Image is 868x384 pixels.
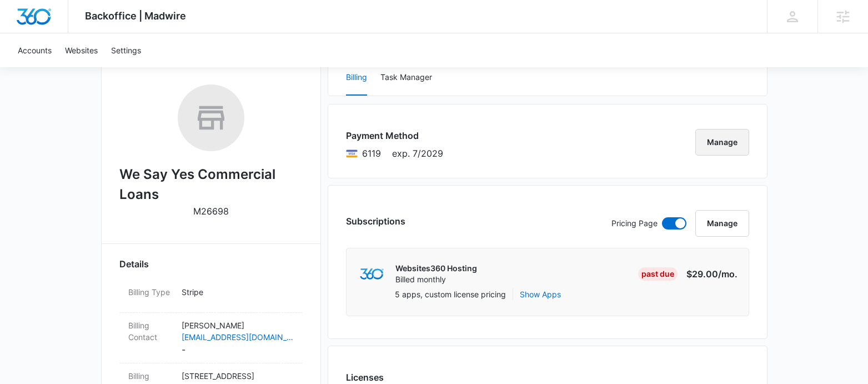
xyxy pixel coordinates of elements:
[360,268,384,280] img: marketing360Logo
[346,215,405,228] h3: Subscriptions
[395,263,477,274] p: Websites360 Hosting
[182,331,294,343] a: [EMAIL_ADDRESS][DOMAIN_NAME]
[119,257,149,271] span: Details
[182,320,294,356] dd: -
[380,60,432,96] button: Task Manager
[119,164,303,205] h2: We Say Yes Commercial Loans
[395,274,477,285] p: Billed monthly
[685,267,737,281] p: $29.00
[346,129,443,142] h3: Payment Method
[695,129,749,156] button: Manage
[128,320,173,343] dt: Billing Contact
[638,267,678,281] div: Past Due
[182,320,294,331] p: [PERSON_NAME]
[119,313,303,363] div: Billing Contact[PERSON_NAME][EMAIL_ADDRESS][DOMAIN_NAME]-
[611,217,658,230] p: Pricing Page
[520,288,561,300] button: Show Apps
[346,60,367,96] button: Billing
[119,280,303,313] div: Billing TypeStripe
[346,371,418,384] h3: Licenses
[182,286,294,298] p: Stripe
[392,147,443,160] span: exp. 7/2029
[11,33,58,67] a: Accounts
[695,210,749,237] button: Manage
[85,10,186,22] span: Backoffice | Madwire
[718,268,737,280] span: /mo.
[395,288,506,300] p: 5 apps, custom license pricing
[58,33,104,67] a: Websites
[104,33,148,67] a: Settings
[128,286,173,298] dt: Billing Type
[362,147,381,160] span: Visa ending with
[193,205,229,218] p: M26698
